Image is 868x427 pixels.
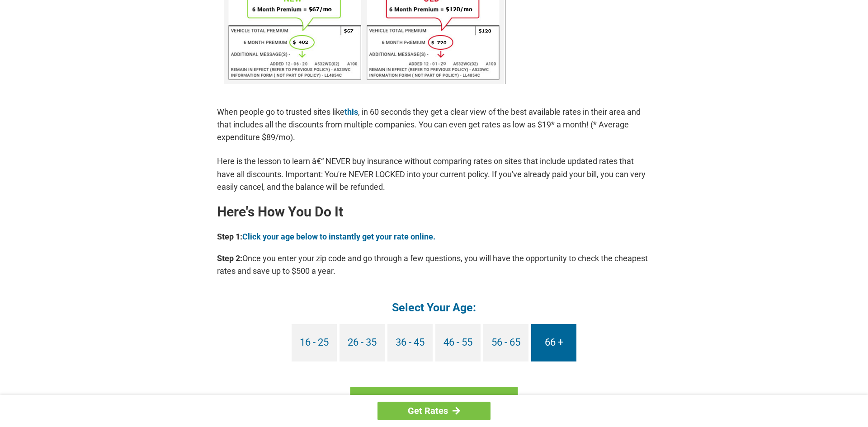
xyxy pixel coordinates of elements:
p: Once you enter your zip code and go through a few questions, you will have the opportunity to che... [217,252,651,277]
a: 36 - 45 [387,324,433,361]
h4: Select Your Age: [217,300,651,315]
a: Get Rates [377,402,491,420]
a: 26 - 35 [340,324,385,361]
a: 66 + [531,324,576,361]
p: Here is the lesson to learn â€“ NEVER buy insurance without comparing rates on sites that include... [217,155,651,193]
b: Step 2: [217,253,242,263]
a: 16 - 25 [292,324,337,361]
a: 56 - 65 [483,324,528,361]
a: 46 - 55 [435,324,481,361]
h2: Here's How You Do It [217,205,651,219]
b: Step 1: [217,232,242,241]
a: Click your age below to instantly get your rate online. [242,232,435,241]
a: this [344,107,358,117]
a: Find My Rate - Enter Zip Code [350,387,518,413]
p: When people go to trusted sites like , in 60 seconds they get a clear view of the best available ... [217,106,651,144]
